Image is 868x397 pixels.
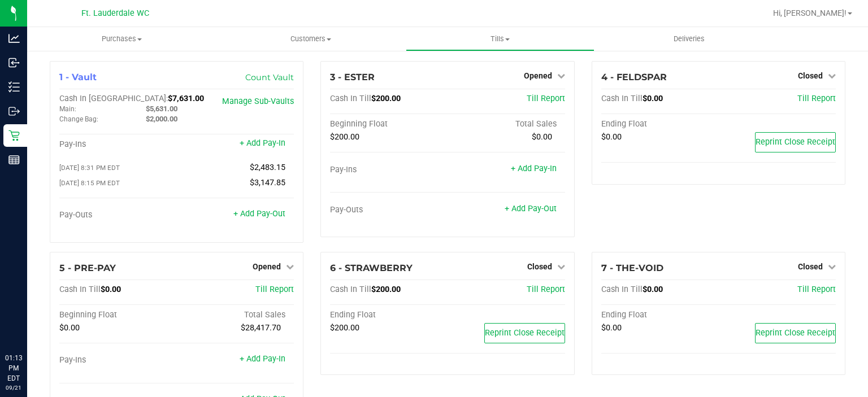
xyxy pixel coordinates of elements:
[59,179,120,187] span: [DATE] 8:15 PM EDT
[59,164,120,172] span: [DATE] 8:31 PM EDT
[146,104,177,113] span: $5,631.00
[643,285,663,294] span: $0.00
[371,285,401,294] span: $200.00
[601,263,663,273] span: 7 - THE-VOID
[330,94,371,103] span: Cash In Till
[253,262,281,271] span: Opened
[146,115,177,123] span: $2,000.00
[594,27,784,51] a: Deliveries
[330,165,448,175] div: Pay-Ins
[101,285,121,294] span: $0.00
[240,354,285,364] a: + Add Pay-In
[217,34,405,44] span: Customers
[8,33,20,44] inline-svg: Analytics
[27,34,216,44] span: Purchases
[601,119,719,129] div: Ending Float
[330,323,359,333] span: $200.00
[527,94,565,103] a: Till Report
[601,323,622,333] span: $0.00
[222,97,294,106] a: Manage Sub-Vaults
[8,57,20,68] inline-svg: Inbound
[511,164,557,173] a: + Add Pay-In
[797,285,836,294] a: Till Report
[601,310,719,320] div: Ending Float
[755,132,836,152] button: Reprint Close Receipt
[527,285,565,294] a: Till Report
[59,210,177,220] div: Pay-Outs
[59,263,116,273] span: 5 - PRE-PAY
[330,310,448,320] div: Ending Float
[601,94,643,103] span: Cash In Till
[59,310,177,320] div: Beginning Float
[241,323,281,333] span: $28,417.70
[8,106,20,117] inline-svg: Outbound
[233,209,285,219] a: + Add Pay-Out
[797,94,836,103] a: Till Report
[484,323,565,343] button: Reprint Close Receipt
[177,310,294,320] div: Total Sales
[505,204,557,213] a: + Add Pay-Out
[773,8,847,18] span: Hi, [PERSON_NAME]!
[601,72,667,82] span: 4 - FELDSPAR
[330,263,413,273] span: 6 - STRAWBERRY
[245,72,294,82] a: Count Vault
[59,115,98,123] span: Change Bag:
[601,285,643,294] span: Cash In Till
[658,34,720,44] span: Deliveries
[59,355,177,365] div: Pay-Ins
[330,72,375,82] span: 3 - ESTER
[448,119,565,129] div: Total Sales
[11,307,45,341] iframe: Resource center
[798,262,823,271] span: Closed
[8,130,20,141] inline-svg: Retail
[330,205,448,215] div: Pay-Outs
[5,383,22,392] p: 09/21
[59,105,76,113] span: Main:
[81,8,149,18] span: Ft. Lauderdale WC
[485,328,565,338] span: Reprint Close Receipt
[755,323,836,343] button: Reprint Close Receipt
[601,132,622,142] span: $0.00
[59,139,177,150] div: Pay-Ins
[250,163,285,172] span: $2,483.15
[756,328,835,338] span: Reprint Close Receipt
[798,71,823,80] span: Closed
[756,137,835,147] span: Reprint Close Receipt
[406,34,594,44] span: Tills
[406,27,595,51] a: Tills
[216,27,406,51] a: Customers
[59,285,101,294] span: Cash In Till
[330,119,448,129] div: Beginning Float
[168,94,204,103] span: $7,631.00
[8,154,20,165] inline-svg: Reports
[371,94,401,103] span: $200.00
[5,353,22,383] p: 01:13 PM EDT
[27,27,216,51] a: Purchases
[59,323,80,333] span: $0.00
[59,72,97,82] span: 1 - Vault
[527,262,552,271] span: Closed
[330,132,359,142] span: $200.00
[643,94,663,103] span: $0.00
[532,132,552,142] span: $0.00
[255,285,294,294] a: Till Report
[240,138,285,148] a: + Add Pay-In
[330,285,371,294] span: Cash In Till
[524,71,552,80] span: Opened
[250,178,285,187] span: $3,147.85
[59,94,168,103] span: Cash In [GEOGRAPHIC_DATA]:
[8,81,20,93] inline-svg: Inventory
